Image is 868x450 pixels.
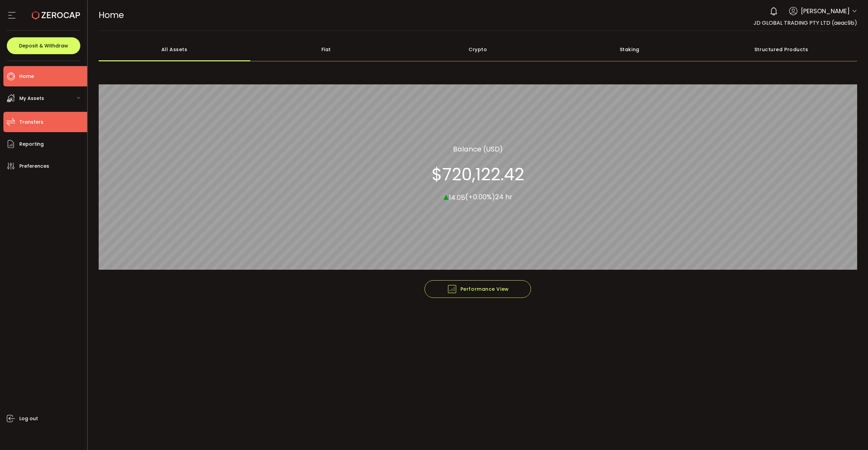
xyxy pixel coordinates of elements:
[449,192,465,202] span: 14.05
[425,280,531,298] button: Performance View
[19,414,38,424] span: Log out
[753,19,857,27] span: JD GLOBAL TRADING PTY LTD (aeac9b)
[453,144,503,154] section: Balance (USD)
[801,6,850,16] span: [PERSON_NAME]
[7,37,80,54] button: Deposit & Withdraw
[787,377,868,450] iframe: Chat Widget
[19,71,34,81] span: Home
[19,161,49,171] span: Preferences
[465,192,495,202] span: (+0.00%)
[99,38,251,61] div: All Assets
[19,117,43,127] span: Transfers
[554,38,706,61] div: Staking
[99,9,124,21] span: Home
[19,139,44,149] span: Reporting
[787,377,868,450] div: 聊天小组件
[447,284,509,294] span: Performance View
[432,164,524,184] section: $720,122.42
[19,43,68,48] span: Deposit & Withdraw
[495,192,512,202] span: 24 hr
[402,38,554,61] div: Crypto
[250,38,402,61] div: Fiat
[706,38,857,61] div: Structured Products
[19,94,44,103] span: My Assets
[443,189,449,203] span: ▴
